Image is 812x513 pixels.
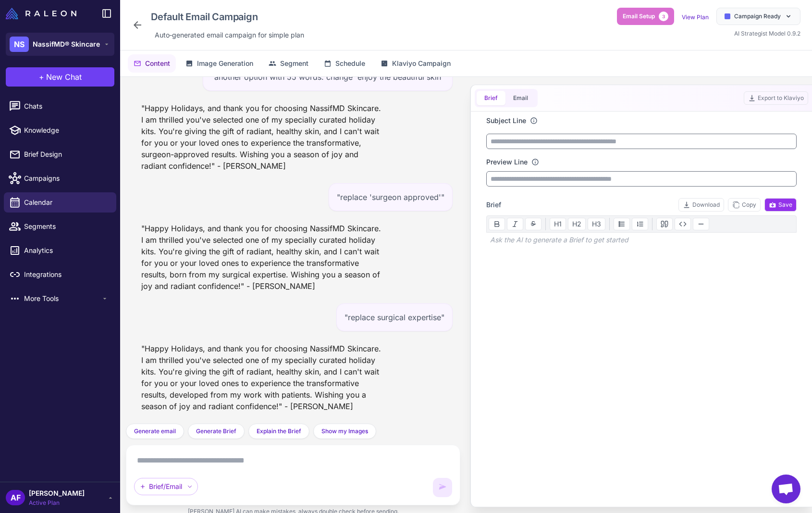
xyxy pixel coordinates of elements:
[486,233,797,247] div: Ask the AI to generate a Brief to get started
[682,13,709,21] a: View Plan
[24,221,109,232] span: Segments
[6,33,114,56] button: NSNassifMD® Skincare
[486,200,501,210] span: Brief
[24,269,109,280] span: Integrations
[4,216,116,237] a: Segments
[4,96,116,116] a: Chats
[24,149,109,160] span: Brief Design
[6,490,25,505] div: AF
[263,54,314,73] button: Segment
[29,499,85,507] span: Active Plan
[392,58,451,69] span: Klaviyo Campaign
[769,200,792,209] span: Save
[728,198,761,212] button: Copy
[126,424,184,439] button: Generate email
[33,39,100,50] span: NassifMD® Skincare
[128,54,176,73] button: Content
[145,58,170,69] span: Content
[4,240,116,261] a: Analytics
[486,115,526,126] label: Subject Line
[734,30,800,37] span: AI Strategist Model 0.9.2
[39,71,44,83] span: +
[134,219,389,296] div: "Happy Holidays, and thank you for choosing NassifMD Skincare. I am thrilled you've selected one ...
[329,183,453,211] div: "replace 'surgeon approved'"
[134,478,198,495] div: Brief/Email
[335,58,365,69] span: Schedule
[375,54,456,73] button: Klaviyo Campaign
[151,28,308,42] div: Click to edit description
[744,91,808,105] button: Export to Klaviyo
[155,30,304,40] span: Auto‑generated email campaign for simple plan
[203,63,453,91] div: "another option with 55 words. change 'enjoy the beautiful skin"
[24,101,109,112] span: Chats
[486,157,528,167] label: Preview Line
[318,54,371,73] button: Schedule
[24,293,101,304] span: More Tools
[732,200,756,209] span: Copy
[568,218,586,230] button: H2
[588,218,605,230] button: H3
[764,198,797,212] button: Save
[24,197,109,208] span: Calendar
[4,120,116,140] a: Knowledge
[4,144,116,164] a: Brief Design
[134,427,176,436] span: Generate email
[659,12,668,21] span: 3
[734,12,781,21] span: Campaign Ready
[623,12,655,21] span: Email Setup
[772,475,800,503] div: Open chat
[46,71,82,83] span: New Chat
[477,91,505,105] button: Brief
[134,99,389,175] div: "Happy Holidays, and thank you for choosing NassifMD Skincare. I am thrilled you've selected one ...
[197,58,253,69] span: Image Generation
[10,37,29,52] div: NS
[617,8,674,25] button: Email Setup3
[4,192,116,213] a: Calendar
[6,8,80,19] a: Raleon Logo
[24,125,109,136] span: Knowledge
[321,427,368,436] span: Show my Images
[24,173,109,184] span: Campaigns
[4,264,116,285] a: Integrations
[134,339,389,416] div: "Happy Holidays, and thank you for choosing NassifMD Skincare. I am thrilled you've selected one ...
[4,168,116,188] a: Campaigns
[196,427,236,436] span: Generate Brief
[313,424,376,439] button: Show my Images
[24,245,109,256] span: Analytics
[257,427,301,436] span: Explain the Brief
[6,8,76,19] img: Raleon Logo
[678,198,724,212] button: Download
[180,54,259,73] button: Image Generation
[248,424,309,439] button: Explain the Brief
[336,303,453,331] div: "replace surgical expertise"
[147,8,308,26] div: Click to edit campaign name
[188,424,245,439] button: Generate Brief
[29,488,85,499] span: [PERSON_NAME]
[280,58,308,69] span: Segment
[505,91,536,105] button: Email
[550,218,566,230] button: H1
[6,67,114,87] button: +New Chat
